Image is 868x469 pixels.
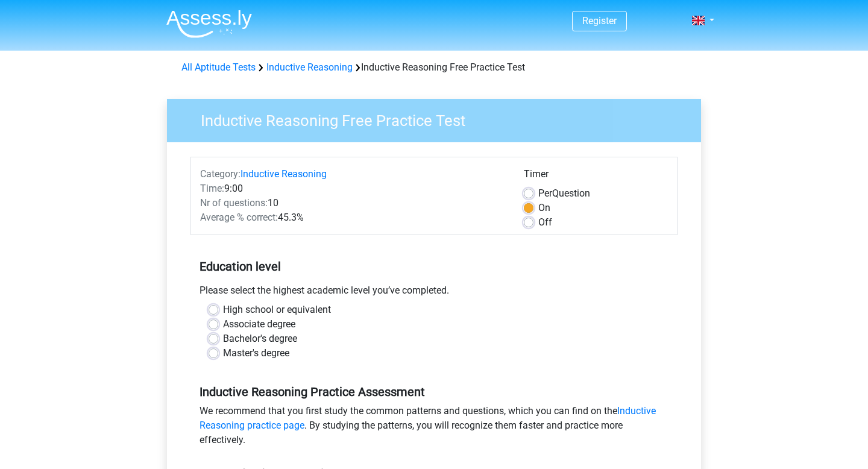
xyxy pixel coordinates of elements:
[241,168,327,180] a: Inductive Reasoning
[166,10,252,38] img: Assessly
[538,187,552,199] span: Per
[582,15,617,27] a: Register
[524,167,668,186] div: Timer
[177,60,691,75] div: Inductive Reasoning Free Practice Test
[200,197,268,209] span: Nr of questions:
[191,181,515,196] div: 9:00
[200,212,278,223] span: Average % correct:
[186,107,692,130] h3: Inductive Reasoning Free Practice Test
[191,210,515,225] div: 45.3%
[191,196,515,210] div: 10
[181,61,256,73] a: All Aptitude Tests
[223,317,295,332] label: Associate degree
[223,332,297,346] label: Bachelor's degree
[200,183,224,194] span: Time:
[200,254,668,279] h5: Education level
[200,385,668,399] h5: Inductive Reasoning Practice Assessment
[190,283,678,303] div: Please select the highest academic level you’ve completed.
[223,303,331,317] label: High school or equivalent
[538,201,550,215] label: On
[266,61,353,73] a: Inductive Reasoning
[538,186,590,201] label: Question
[200,168,241,180] span: Category:
[223,346,289,360] label: Master's degree
[190,404,678,452] div: We recommend that you first study the common patterns and questions, which you can find on the . ...
[538,215,552,230] label: Off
